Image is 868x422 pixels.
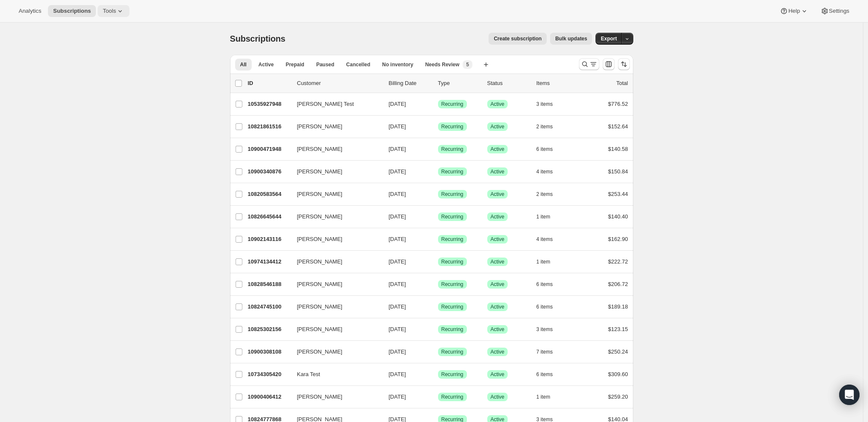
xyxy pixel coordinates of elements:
[537,121,562,133] button: 2 items
[537,143,562,155] button: 6 items
[248,143,628,155] div: 10900471948[PERSON_NAME][DATE]SuccessRecurringSuccessActive6 items$140.58
[248,393,290,401] p: 10900406412
[240,61,247,68] span: All
[608,168,628,175] span: $150.84
[248,303,290,311] p: 10824745100
[297,235,343,244] span: [PERSON_NAME]
[537,258,551,265] span: 1 item
[608,101,628,107] span: $776.52
[248,122,290,131] p: 10821861516
[292,345,377,359] button: [PERSON_NAME]
[389,191,406,197] span: [DATE]
[297,145,343,153] span: [PERSON_NAME]
[248,323,628,335] div: 10825302156[PERSON_NAME][DATE]SuccessRecurringSuccessActive3 items$123.15
[537,236,553,243] span: 4 items
[441,236,463,243] span: Recurring
[618,58,630,70] button: Sort the results
[537,326,553,333] span: 3 items
[248,346,628,358] div: 10900308108[PERSON_NAME][DATE]SuccessRecurringSuccessActive7 items$250.24
[297,303,343,311] span: [PERSON_NAME]
[608,146,628,152] span: $140.58
[537,303,553,310] span: 6 items
[491,146,505,153] span: Active
[441,123,463,130] span: Recurring
[389,168,406,175] span: [DATE]
[248,211,628,223] div: 10826645644[PERSON_NAME][DATE]SuccessRecurringSuccessActive1 item$140.40
[292,210,377,224] button: [PERSON_NAME]
[292,255,377,269] button: [PERSON_NAME]
[839,385,860,405] div: Open Intercom Messenger
[537,123,553,130] span: 2 items
[297,280,343,289] span: [PERSON_NAME]
[248,188,628,200] div: 10820583564[PERSON_NAME][DATE]SuccessRecurringSuccessActive2 items$253.44
[537,146,553,153] span: 6 items
[537,168,553,175] span: 4 items
[389,303,406,310] span: [DATE]
[248,121,628,133] div: 10821861516[PERSON_NAME][DATE]SuccessRecurringSuccessActive2 items$152.64
[537,391,560,403] button: 1 item
[297,348,343,356] span: [PERSON_NAME]
[815,5,854,17] button: Settings
[297,167,343,176] span: [PERSON_NAME]
[537,368,562,380] button: 6 items
[316,61,334,68] span: Paused
[248,368,628,380] div: 10734305420Kara Test[DATE]SuccessRecurringSuccessActive6 items$309.60
[248,278,628,290] div: 10828546188[PERSON_NAME][DATE]SuccessRecurringSuccessActive6 items$206.72
[48,5,96,17] button: Subscriptions
[297,370,320,379] span: Kara Test
[537,98,562,110] button: 3 items
[491,213,505,220] span: Active
[103,8,116,14] span: Tools
[487,79,530,88] p: Status
[389,394,406,400] span: [DATE]
[491,371,505,378] span: Active
[441,101,463,108] span: Recurring
[98,5,129,17] button: Tools
[441,213,463,220] span: Recurring
[479,59,493,71] button: Create new view
[53,8,91,14] span: Subscriptions
[608,326,628,332] span: $123.15
[297,393,343,401] span: [PERSON_NAME]
[248,79,290,88] p: ID
[297,258,343,266] span: [PERSON_NAME]
[537,233,562,245] button: 4 items
[248,100,290,108] p: 10535927948
[537,213,551,220] span: 1 item
[292,165,377,178] button: [PERSON_NAME]
[489,33,547,45] button: Create subscription
[537,101,553,108] span: 3 items
[258,61,274,68] span: Active
[248,212,290,221] p: 10826645644
[601,35,617,42] span: Export
[441,258,463,265] span: Recurring
[230,34,286,43] span: Subscriptions
[608,281,628,287] span: $206.72
[346,61,371,68] span: Cancelled
[292,232,377,246] button: [PERSON_NAME]
[248,280,290,289] p: 10828546188
[596,33,622,45] button: Export
[441,371,463,378] span: Recurring
[491,303,505,310] span: Active
[292,142,377,156] button: [PERSON_NAME]
[537,394,551,400] span: 1 item
[550,33,592,45] button: Bulk updates
[537,371,553,378] span: 6 items
[248,391,628,403] div: 10900406412[PERSON_NAME][DATE]SuccessRecurringSuccessActive1 item$259.20
[292,120,377,133] button: [PERSON_NAME]
[441,394,463,400] span: Recurring
[286,61,304,68] span: Prepaid
[537,188,562,200] button: 2 items
[555,35,587,42] span: Bulk updates
[389,371,406,377] span: [DATE]
[248,167,290,176] p: 10900340876
[491,123,505,130] span: Active
[608,258,628,265] span: $222.72
[608,303,628,310] span: $189.18
[491,101,505,108] span: Active
[537,256,560,268] button: 1 item
[441,326,463,333] span: Recurring
[603,58,615,70] button: Customize table column order and visibility
[491,258,505,265] span: Active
